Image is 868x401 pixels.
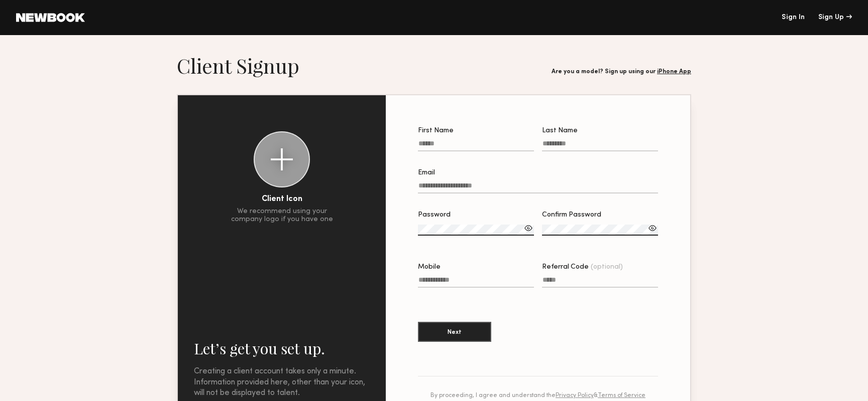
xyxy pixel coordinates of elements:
[818,14,852,21] div: Sign Up
[418,225,534,236] input: Password
[418,127,534,134] div: First Name
[542,264,658,271] div: Referral Code
[552,69,691,75] div: Are you a model? Sign up using our
[262,195,302,204] div: Client Icon
[598,392,645,398] a: Terms of Service
[542,276,658,288] input: Referral Code(optional)
[418,264,534,271] div: Mobile
[542,225,658,236] input: Confirm Password
[177,53,299,78] h1: Client Signup
[542,212,658,219] div: Confirm Password
[556,392,594,398] a: Privacy Policy
[231,208,333,224] div: We recommend using your company logo if you have one
[418,182,658,193] input: Email
[782,14,805,21] a: Sign In
[418,212,534,219] div: Password
[591,264,623,271] span: (optional)
[542,140,658,151] input: Last Name
[194,366,370,399] div: Creating a client account takes only a minute. Information provided here, other than your icon, w...
[418,392,658,399] div: By proceeding, I agree and understand the &
[418,140,534,151] input: First Name
[657,69,691,75] a: iPhone App
[542,127,658,134] div: Last Name
[418,169,658,176] div: Email
[418,276,534,288] input: Mobile
[194,338,370,358] h2: Let’s get you set up.
[418,322,491,342] button: Next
